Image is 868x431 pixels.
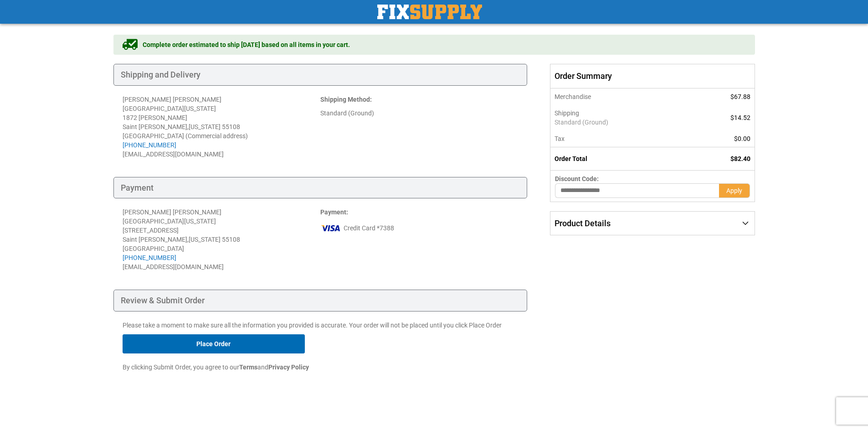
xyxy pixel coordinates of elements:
[555,109,579,117] span: Shipping
[320,96,372,103] strong: :
[726,187,742,194] span: Apply
[123,151,224,158] span: [EMAIL_ADDRESS][DOMAIN_NAME]
[719,183,750,198] button: Apply
[143,40,350,49] span: Complete order estimated to ship [DATE] based on all items in your cart.
[550,64,755,88] span: Order Summary
[320,221,518,235] div: Credit Card *7388
[123,254,176,261] a: [PHONE_NUMBER]
[123,363,519,372] p: By clicking Submit Order, you agree to our and
[320,208,346,216] span: Payment
[555,218,611,228] span: Product Details
[113,290,528,312] div: Review & Submit Order
[320,221,341,235] img: vi.png
[377,5,482,19] a: store logo
[730,93,750,100] span: $67.88
[377,5,482,19] img: Fix Industrial Supply
[730,155,750,162] span: $82.40
[189,236,221,243] span: [US_STATE]
[268,363,309,371] strong: Privacy Policy
[113,64,528,86] div: Shipping and Delivery
[734,135,750,142] span: $0.00
[123,263,224,270] span: [EMAIL_ADDRESS][DOMAIN_NAME]
[320,208,348,216] strong: :
[555,175,599,182] span: Discount Code:
[123,141,176,149] a: [PHONE_NUMBER]
[555,118,685,127] span: Standard (Ground)
[123,208,320,262] div: [PERSON_NAME] [PERSON_NAME] [GEOGRAPHIC_DATA][US_STATE] [STREET_ADDRESS] Saint [PERSON_NAME] , 55...
[123,334,305,353] button: Place Order
[320,96,370,103] span: Shipping Method
[123,321,519,330] p: Please take a moment to make sure all the information you provided is accurate. Your order will n...
[320,109,518,118] div: Standard (Ground)
[113,177,528,199] div: Payment
[550,88,690,105] th: Merchandise
[730,114,750,121] span: $14.52
[123,95,320,159] address: [PERSON_NAME] [PERSON_NAME] [GEOGRAPHIC_DATA][US_STATE] 1872 [PERSON_NAME] Saint [PERSON_NAME] , ...
[555,155,587,162] strong: Order Total
[239,363,257,371] strong: Terms
[550,130,690,147] th: Tax
[189,123,221,130] span: [US_STATE]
